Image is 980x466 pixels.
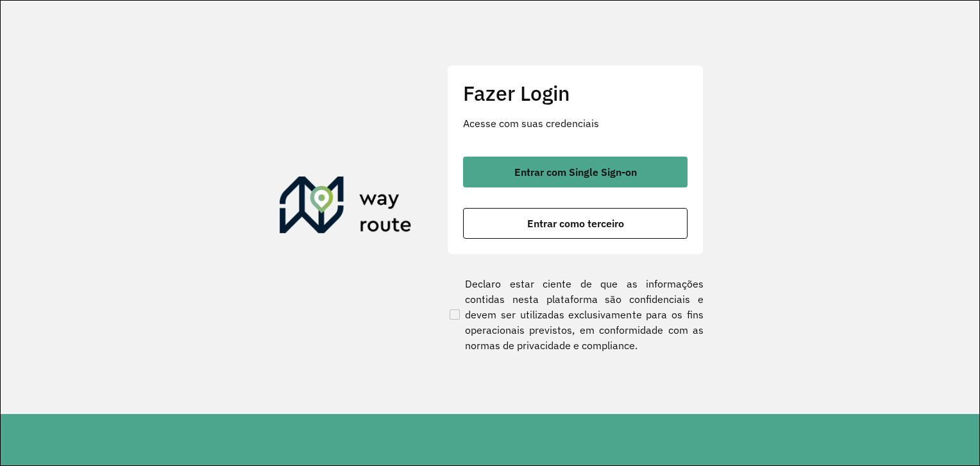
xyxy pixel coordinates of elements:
img: Roteirizador AmbevTech [280,177,412,238]
label: Declaro estar ciente de que as informações contidas nesta plataforma são confidenciais e devem se... [447,276,704,353]
span: Entrar como terceiro [527,218,624,229]
button: button [463,157,688,187]
p: Acesse com suas credenciais [463,116,688,131]
span: Entrar com Single Sign-on [514,167,637,177]
h2: Fazer Login [463,81,688,105]
button: button [463,208,688,239]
